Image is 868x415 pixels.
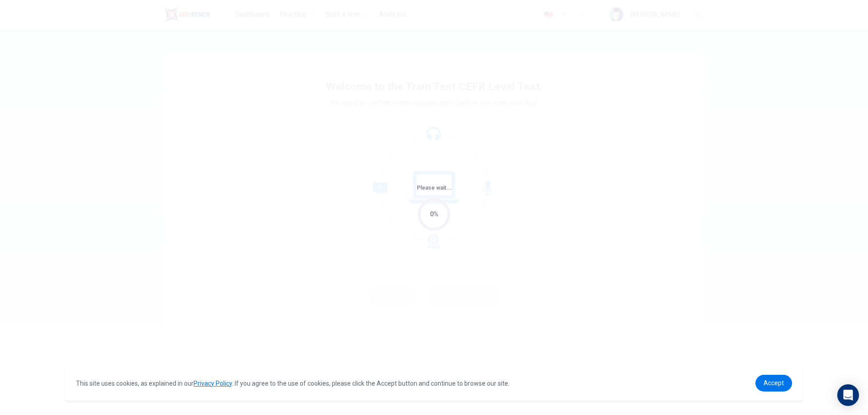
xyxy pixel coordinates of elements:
[837,384,859,406] div: Open Intercom Messenger
[417,185,452,191] span: Please wait...
[755,375,792,392] a: dismiss cookie message
[76,380,509,387] span: This site uses cookies, as explained in our . If you agree to the use of cookies, please click th...
[764,379,784,387] span: Accept
[430,209,439,219] div: 0%
[65,366,803,401] div: cookieconsent
[193,380,232,387] a: Privacy Policy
